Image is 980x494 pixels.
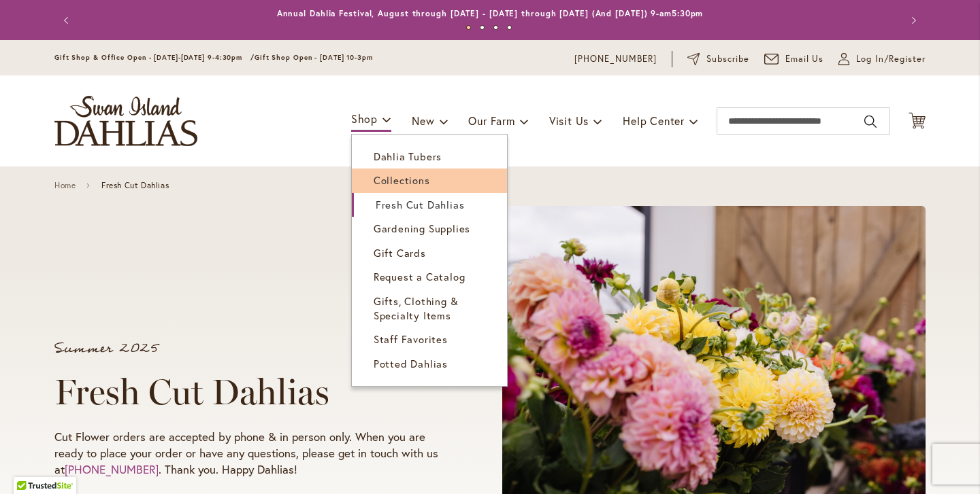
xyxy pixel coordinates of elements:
[101,181,169,190] span: Fresh Cut Dahlias
[374,149,442,163] span: Dahlia Tubers
[549,113,589,128] span: Visit Us
[374,222,470,235] span: Gardening Supplies
[838,52,926,66] a: Log In/Register
[412,113,434,128] span: New
[480,25,485,30] button: 2 of 4
[54,342,451,355] p: Summer 2025
[351,111,378,126] span: Shop
[468,113,514,128] span: Our Farm
[374,294,459,322] span: Gifts, Clothing & Specialty Items
[277,8,704,18] a: Annual Dahlia Festival, August through [DATE] - [DATE] through [DATE] (And [DATE]) 9-am5:30pm
[374,357,448,370] span: Potted Dahlias
[687,52,749,66] a: Subscribe
[376,198,465,211] span: Fresh Cut Dahlias
[54,53,255,62] span: Gift Shop & Office Open - [DATE]-[DATE] 9-4:30pm /
[54,429,451,478] p: Cut Flower orders are accepted by phone & in person only. When you are ready to place your order ...
[507,25,512,30] button: 4 of 4
[374,173,430,187] span: Collections
[574,52,657,66] a: [PHONE_NUMBER]
[898,7,926,34] button: Next
[255,53,373,62] span: Gift Shop Open - [DATE] 10-3pm
[54,7,82,34] button: Previous
[54,96,197,146] a: store logo
[466,25,471,30] button: 1 of 4
[706,52,749,66] span: Subscribe
[623,113,685,128] span: Help Center
[764,52,824,66] a: Email Us
[493,25,498,30] button: 3 of 4
[374,270,465,283] span: Request a Catalog
[54,181,76,190] a: Home
[785,52,824,66] span: Email Us
[54,372,451,412] h1: Fresh Cut Dahlias
[352,241,507,265] a: Gift Cards
[374,332,448,346] span: Staff Favorites
[856,52,926,66] span: Log In/Register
